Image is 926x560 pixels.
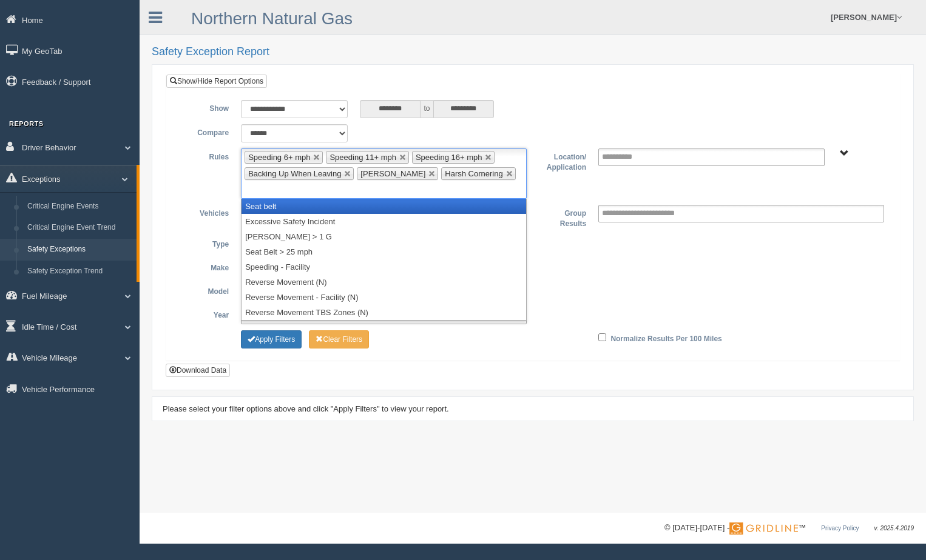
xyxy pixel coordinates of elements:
li: Speeding - Facility [242,259,526,275]
li: Excessive Safety Incident [242,214,526,229]
a: Privacy Policy [821,525,859,532]
span: Please select your filter options above and click "Apply Filters" to view your report. [163,404,449,413]
a: Critical Engine Event Trend [22,217,137,239]
label: Compare [175,124,235,139]
span: Backing Up When Leaving [248,169,341,178]
a: Northern Natural Gas [191,9,353,28]
span: to [421,100,433,118]
span: Speeding 11+ mph [330,153,396,162]
button: Change Filter Options [309,330,369,348]
label: Make [175,259,235,274]
button: Change Filter Options [241,330,302,348]
label: Normalize Results Per 100 Miles [610,330,722,345]
h2: Safety Exception Report [152,46,914,58]
button: Download Data [166,364,230,377]
label: Group Results [533,205,592,230]
label: Model [175,283,235,298]
a: Safety Exceptions [22,239,137,261]
a: Critical Engine Events [22,196,137,218]
label: Type [175,236,235,250]
span: [PERSON_NAME] [360,169,425,178]
span: Speeding 16+ mph [416,153,482,162]
div: © [DATE]-[DATE] - ™ [664,522,914,535]
li: Reverse Movement - Facility (N) [242,290,526,305]
label: Rules [175,148,235,163]
img: Gridline [729,522,798,535]
label: Year [175,307,235,321]
span: Harsh Cornering [445,169,502,178]
label: Location/ Application [533,148,592,173]
li: Seat belt [242,199,526,214]
li: [PERSON_NAME] > 1 G [242,229,526,244]
span: Speeding 6+ mph [248,153,310,162]
li: Reverse Movement TBS Zones (N) [242,305,526,320]
li: Seat Belt > 25 mph [242,244,526,259]
li: Reverse Movement (N) [242,275,526,290]
label: Vehicles [175,205,235,219]
a: Show/Hide Report Options [166,75,267,88]
span: v. 2025.4.2019 [874,525,914,532]
label: Show [175,100,235,115]
a: Safety Exception Trend [22,261,137,282]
